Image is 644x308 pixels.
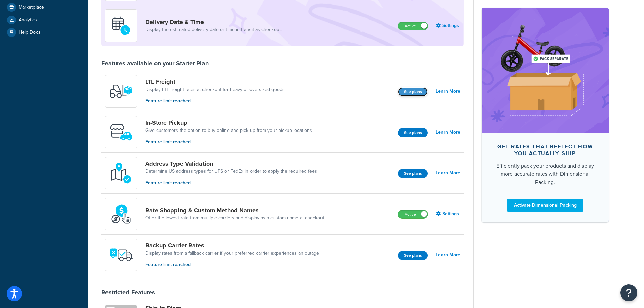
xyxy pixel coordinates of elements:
[145,127,312,134] a: Give customers the option to buy online and pick up from your pickup locations
[109,120,133,144] img: wfgcfpwTIucLEAAAAASUVORK5CYII=
[101,289,155,296] div: Restricted Features
[145,26,282,33] a: Display the estimated delivery date or time in transit as checkout.
[507,199,583,212] a: Activate Dimensional Packing
[398,128,428,137] button: See plans
[493,162,598,186] div: Efficiently pack your products and display more accurate rates with Dimensional Packing.
[145,18,282,26] a: Delivery Date & Time
[145,207,324,214] a: Rate Shopping & Custom Method Names
[398,169,428,178] button: See plans
[398,251,428,260] button: See plans
[145,97,285,105] p: Feature limit reached
[145,261,319,268] p: Feature limit reached
[5,1,83,14] a: Marketplace
[398,210,428,218] label: Active
[492,18,598,122] img: feature-image-dim-d40ad3071a2b3c8e08177464837368e35600d3c5e73b18a22c1e4bb210dc32ac.png
[145,250,319,257] a: Display rates from a fallback carrier if your preferred carrier experiences an outage
[436,250,460,260] a: Learn More
[19,5,44,10] span: Marketplace
[19,30,41,35] span: Help Docs
[145,179,317,187] p: Feature limit reached
[493,143,598,157] div: Get rates that reflect how you actually ship
[5,14,83,26] a: Analytics
[436,209,460,219] a: Settings
[620,284,637,301] button: Open Resource Center
[145,138,312,146] p: Feature limit reached
[101,60,209,67] div: Features available on your Starter Plan
[398,87,428,96] button: See plans
[436,21,460,30] a: Settings
[145,160,317,167] a: Address Type Validation
[436,168,460,178] a: Learn More
[109,14,133,38] img: gfkeb5ejjkALwAAAABJRU5ErkJggg==
[436,87,460,96] a: Learn More
[145,215,324,221] a: Offer the lowest rate from multiple carriers and display as a custom name at checkout
[19,17,37,23] span: Analytics
[5,26,83,39] a: Help Docs
[109,243,133,267] img: icon-duo-feat-backup-carrier-4420b188.png
[436,127,460,137] a: Learn More
[109,202,133,226] img: icon-duo-feat-rate-shopping-ecdd8bed.png
[109,79,133,103] img: y79ZsPf0fXUFUhFXDzUgf+ktZg5F2+ohG75+v3d2s1D9TjoU8PiyCIluIjV41seZevKCRuEjTPPOKHJsQcmKCXGdfprl3L4q7...
[145,86,285,93] a: Display LTL freight rates at checkout for heavy or oversized goods
[398,22,428,30] label: Active
[145,78,285,86] a: LTL Freight
[145,168,317,175] a: Determine US address types for UPS or FedEx in order to apply the required fees
[145,119,312,126] a: In-Store Pickup
[109,161,133,185] img: kIG8fy0lQAAAABJRU5ErkJggg==
[145,242,319,249] a: Backup Carrier Rates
